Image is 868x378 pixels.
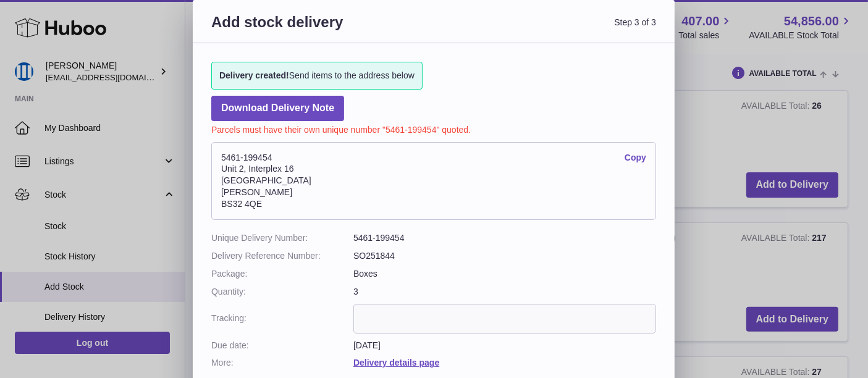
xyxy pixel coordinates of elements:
[353,340,656,351] dd: [DATE]
[353,358,439,367] a: Delivery details page
[353,250,656,262] dd: SO251844
[219,70,289,80] strong: Delivery created!
[353,232,656,244] dd: 5461-199454
[219,70,415,82] span: Send items to the address below
[211,96,344,121] a: Download Delivery Note
[211,340,353,351] dt: Due date:
[434,12,656,46] span: Step 3 of 3
[211,268,353,280] dt: Package:
[625,152,646,164] a: Copy
[211,232,353,244] dt: Unique Delivery Number:
[211,304,353,334] dt: Tracking:
[211,286,353,298] dt: Quantity:
[353,268,656,280] dd: Boxes
[353,286,656,298] dd: 3
[211,142,656,220] address: 5461-199454 Unit 2, Interplex 16 [GEOGRAPHIC_DATA] [PERSON_NAME] BS32 4QE
[211,121,656,136] p: Parcels must have their own unique number "5461-199454" quoted.
[211,12,434,46] h3: Add stock delivery
[211,357,353,369] dt: More:
[211,250,353,262] dt: Delivery Reference Number:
